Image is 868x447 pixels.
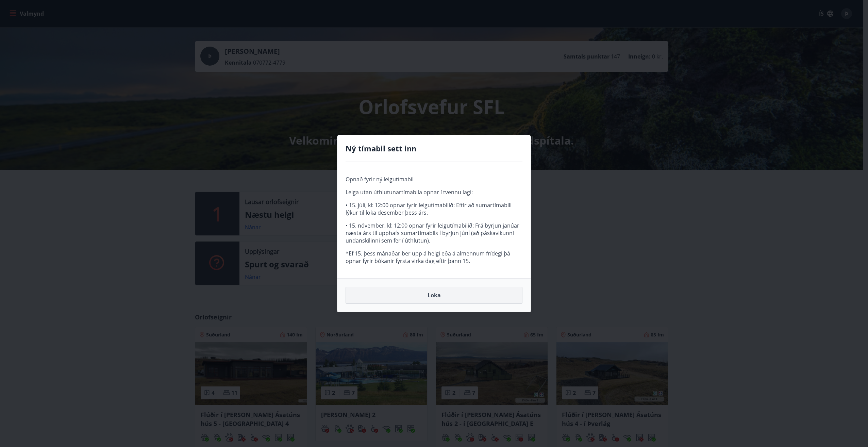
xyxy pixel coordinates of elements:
[346,176,522,183] p: Opnað fyrir ný leigutímabil
[346,201,522,216] p: • 15. júlí, kl: 12:00 opnar fyrir leigutímabilið: Eftir að sumartímabili lýkur til loka desember ...
[346,143,522,153] h4: Ný tímabil sett inn
[346,222,522,244] p: • 15. nóvember, kl: 12:00 opnar fyrir leigutímabilið: Frá byrjun janúar næsta árs til upphafs sum...
[346,250,522,265] p: *Ef 15. þess mánaðar ber upp á helgi eða á almennum frídegi þá opnar fyrir bókanir fyrsta virka d...
[346,287,522,304] button: Loka
[346,188,522,196] p: Leiga utan úthlutunartímabila opnar í tvennu lagi:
